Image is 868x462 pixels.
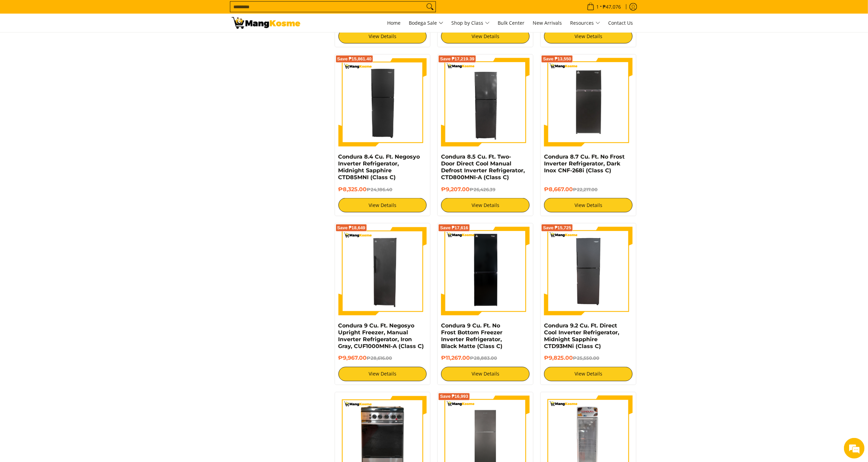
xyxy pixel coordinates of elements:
[470,356,497,361] del: ₱28,883.00
[544,59,633,146] img: Condura 8.7 Cu. Ft. No Frost Inverter Refrigerator, Dark Inox CNF-268i (Class C)
[441,153,525,181] a: Condura 8.5 Cu. Ft. Two-Door Direct Cool Manual Defrost Inverter Refrigerator, CTD800MNI-A (Class C)
[337,57,372,61] span: Save ₱15,861.40
[573,356,599,361] del: ₱25,550.00
[602,4,622,9] span: ₱47,076
[544,367,633,381] a: View Details
[113,3,129,20] div: Minimize live chat window
[544,322,619,349] a: Condura 9.2 Cu. Ft. Direct Cool Inverter Refrigerator, Midnight Sapphire CTD93MNi (Class C)
[367,187,393,192] del: ₱24,186.40
[585,3,623,11] span: •
[544,227,633,315] img: Condura 9.2 Cu. Ft. Direct Cool Inverter Refrigerator, Midnight Sapphire CTD93MNi (Class C)
[338,58,427,147] img: Condura 8.4 Cu. Ft. Negosyo Inverter Refrigerator, Midnight Sapphire CTD85MNI (Class C)
[338,227,427,315] img: Condura 9 Cu. Ft. Negosyo Upright Freezer, Manual Inverter Refrigerator, Iron Gray, CUF1000MNI-A ...
[384,14,404,32] a: Home
[567,14,604,32] a: Resources
[440,57,474,61] span: Save ₱17,219.39
[440,395,468,399] span: Save ₱16,993
[448,14,493,32] a: Shop by Class
[441,198,530,212] a: View Details
[441,355,530,362] h6: ₱11,267.00
[544,198,633,212] a: View Details
[425,2,436,12] button: Search
[338,367,427,381] a: View Details
[544,355,633,362] h6: ₱9,825.00
[452,19,490,27] span: Shop by Class
[573,187,598,192] del: ₱22,217.00
[543,57,571,61] span: Save ₱13,550
[40,86,95,156] span: We're online!
[36,38,115,47] div: Chat with us now
[544,186,633,193] h6: ₱8,667.00
[406,14,447,32] a: Bodega Sale
[544,29,633,44] a: View Details
[338,29,427,44] a: View Details
[440,226,468,230] span: Save ₱17,616
[3,187,131,211] textarea: Type your message and hit 'Enter'
[338,322,424,349] a: Condura 9 Cu. Ft. Negosyo Upright Freezer, Manual Inverter Refrigerator, Iron Gray, CUF1000MNI-A ...
[441,227,530,315] img: condura-9-cubic-feet-bottom-freezer-class-a-full-view-mang-kosme
[470,187,495,192] del: ₱26,426.39
[232,17,300,29] img: Class C Home &amp; Business Appliances: Up to 70% Off l Mang Kosme
[609,20,633,26] span: Contact Us
[441,367,530,381] a: View Details
[530,14,566,32] a: New Arrivals
[409,19,443,27] span: Bodega Sale
[533,20,562,26] span: New Arrivals
[543,226,571,230] span: Save ₱15,725
[495,14,528,32] a: Bulk Center
[367,356,392,361] del: ₱28,616.00
[338,355,427,362] h6: ₱9,967.00
[338,153,420,181] a: Condura 8.4 Cu. Ft. Negosyo Inverter Refrigerator, Midnight Sapphire CTD85MNI (Class C)
[338,198,427,212] a: View Details
[337,226,366,230] span: Save ₱18,649
[338,186,427,193] h6: ₱8,325.00
[544,153,625,174] a: Condura 8.7 Cu. Ft. No Frost Inverter Refrigerator, Dark Inox CNF-268i (Class C)
[441,58,530,147] img: Condura 8.5 Cu. Ft. Two-Door Direct Cool Manual Defrost Inverter Refrigerator, CTD800MNI-A (Class C)
[605,14,637,32] a: Contact Us
[595,4,600,9] span: 1
[498,20,525,26] span: Bulk Center
[307,14,637,32] nav: Main Menu
[570,19,600,27] span: Resources
[441,186,530,193] h6: ₱9,207.00
[387,20,401,26] span: Home
[441,29,530,44] a: View Details
[441,322,502,349] a: Condura 9 Cu. Ft. No Frost Bottom Freezer Inverter Refrigerator, Black Matte (Class C)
